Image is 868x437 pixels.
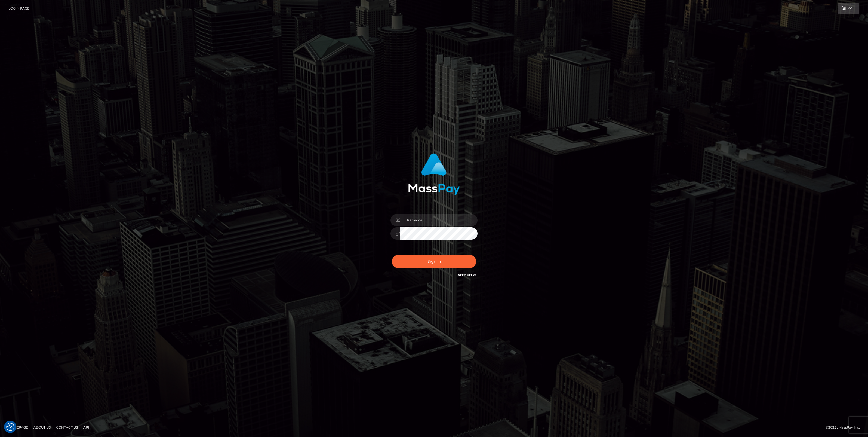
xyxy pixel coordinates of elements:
[6,423,14,431] button: Consent Preferences
[6,423,14,431] img: Revisit consent button
[31,423,53,432] a: About Us
[458,273,476,277] a: Need Help?
[838,3,859,14] a: Login
[54,423,80,432] a: Contact Us
[8,3,29,14] a: Login Page
[826,424,864,430] div: © 2025 , MassPay Inc.
[6,423,30,432] a: Homepage
[81,423,91,432] a: API
[408,153,460,195] img: MassPay Login
[400,214,478,226] input: Username...
[392,255,476,268] button: Sign in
